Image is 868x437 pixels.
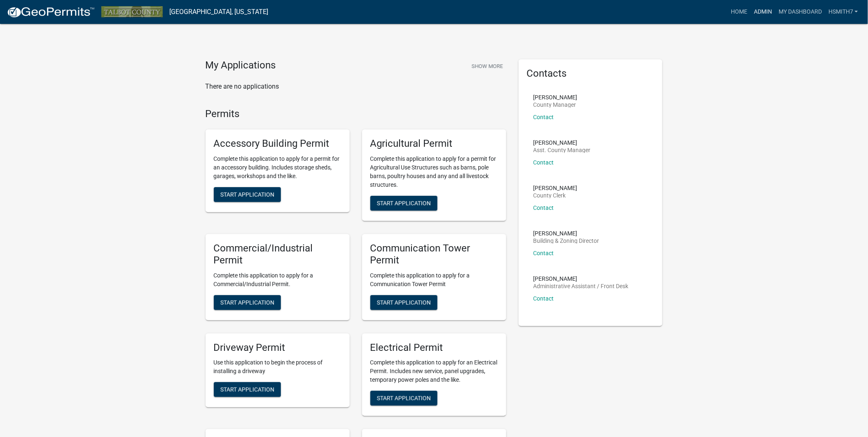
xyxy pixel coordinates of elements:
p: County Clerk [533,193,578,198]
h5: Communication Tower Permit [370,242,498,266]
button: Start Application [370,391,438,406]
p: [PERSON_NAME] [533,230,599,236]
button: Start Application [370,196,438,211]
p: [PERSON_NAME] [533,276,629,282]
p: Use this application to begin the process of installing a driveway [214,358,342,376]
h4: Permits [206,108,506,120]
a: Contact [533,250,554,256]
a: Admin [751,4,775,20]
button: Start Application [214,187,281,202]
a: Home [728,4,751,20]
h5: Commercial/Industrial Permit [214,242,342,266]
button: Start Application [214,382,281,397]
p: Complete this application to apply for an Electrical Permit. Includes new service, panel upgrades... [370,358,498,384]
a: Contact [533,114,554,120]
p: County Manager [533,102,578,108]
h5: Contacts [527,68,655,80]
p: [PERSON_NAME] [533,185,578,191]
img: Talbot County, Georgia [101,6,163,17]
p: Asst. County Manager [533,147,591,153]
h5: Accessory Building Permit [214,138,342,150]
a: Contact [533,159,554,166]
a: hsmith7 [825,4,861,20]
button: Show More [468,59,506,73]
p: [PERSON_NAME] [533,140,591,146]
span: Start Application [377,299,431,305]
p: Complete this application to apply for a Commercial/Industrial Permit. [214,271,342,289]
span: Start Application [377,395,431,402]
p: There are no applications [206,82,506,92]
a: Contact [533,295,554,302]
p: Complete this application to apply for a permit for an accessory building. Includes storage sheds... [214,155,342,181]
h4: My Applications [206,59,276,72]
span: Start Application [377,200,431,207]
h5: Electrical Permit [370,342,498,354]
a: My Dashboard [775,4,825,20]
a: [GEOGRAPHIC_DATA], [US_STATE] [169,5,268,19]
a: Contact [533,204,554,211]
h5: Driveway Permit [214,342,342,354]
p: Complete this application to apply for a Communication Tower Permit [370,271,498,289]
p: Building & Zoning Director [533,238,599,244]
span: Start Application [220,299,274,305]
button: Start Application [370,295,438,310]
span: Start Application [220,386,274,393]
p: Complete this application to apply for a permit for Agricultural Use Structures such as barns, po... [370,155,498,189]
h5: Agricultural Permit [370,138,498,150]
span: Start Application [220,191,274,198]
p: [PERSON_NAME] [533,94,578,100]
p: Administrative Assistant / Front Desk [533,283,629,289]
button: Start Application [214,295,281,310]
